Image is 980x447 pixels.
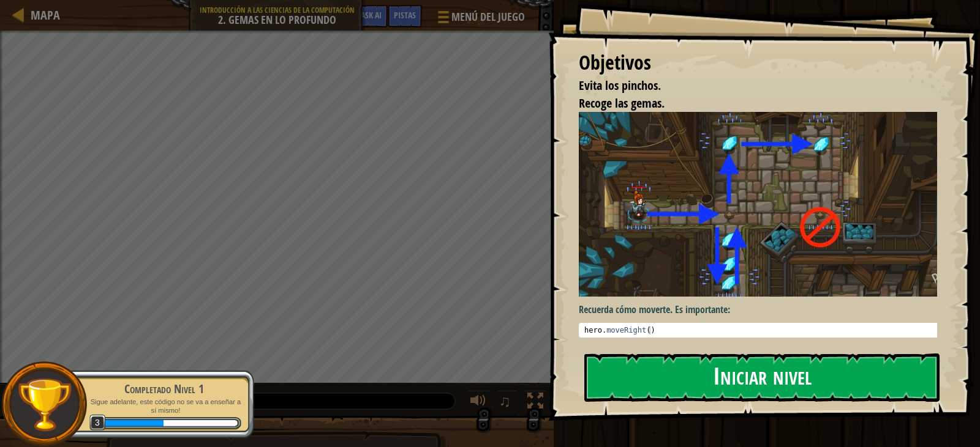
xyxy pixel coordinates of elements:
button: Ajustar el volúmen [466,390,491,415]
img: Gemas en lo profundo [579,112,946,296]
li: Evita los pinchos. [563,77,934,95]
div: Completado Nivel 1 [87,380,241,397]
span: Evita los pinchos. [579,77,661,94]
button: Cambia a pantalla completa. [523,390,548,415]
button: Menú del Juego [428,5,532,34]
span: Pistas [394,9,416,21]
button: ♫ [497,390,518,415]
button: Iniciar nivel [584,353,940,402]
span: Menú del Juego [451,9,525,25]
div: Objetivos [579,49,937,77]
img: trophy.png [17,377,72,432]
span: ♫ [499,392,511,410]
li: Recoge las gemas. [563,95,934,113]
a: Mapa [24,7,60,23]
p: Recuerda cómo moverte. Es importante: [579,303,946,317]
span: Recoge las gemas. [579,95,665,111]
button: Ask AI [355,5,388,28]
span: Ask AI [361,9,382,21]
p: Sigue adelante, este código no se va a enseñar a sí mismo! [87,397,241,415]
span: Mapa [31,7,60,23]
span: 3 [89,415,106,431]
